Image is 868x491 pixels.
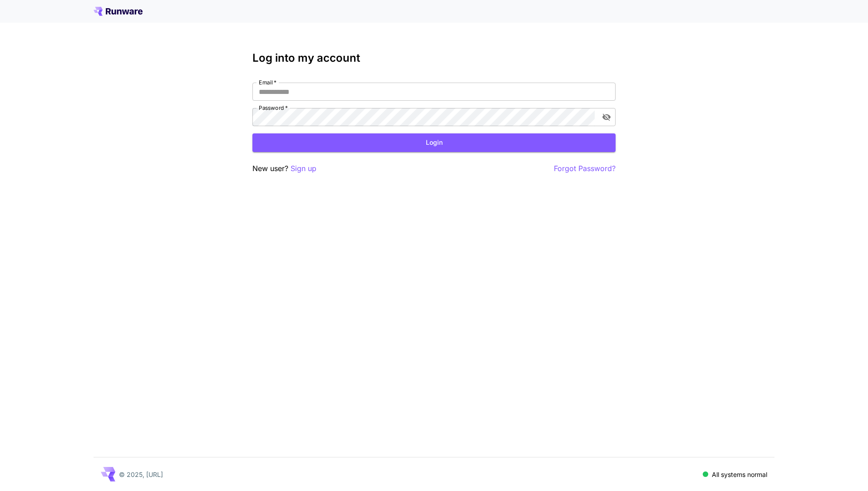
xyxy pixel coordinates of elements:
button: toggle password visibility [598,109,615,125]
label: Password [259,104,288,112]
p: New user? [252,163,316,174]
button: Login [252,133,616,152]
label: Email [259,79,276,86]
h3: Log into my account [252,52,616,64]
button: Sign up [291,163,316,174]
p: All systems normal [712,470,767,479]
p: © 2025, [URL] [119,470,163,479]
button: Forgot Password? [554,163,616,174]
